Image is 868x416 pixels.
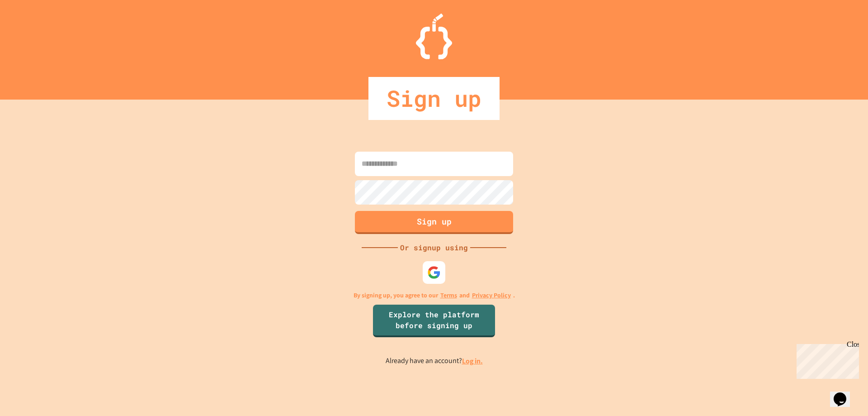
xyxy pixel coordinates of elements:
p: Already have an account? [386,355,483,367]
a: Terms [440,291,457,300]
p: By signing up, you agree to our and . [354,291,515,300]
div: Chat with us now!Close [4,4,62,57]
a: Log in. [462,356,483,366]
img: Logo.svg [416,14,452,59]
button: Sign up [355,211,513,234]
a: Explore the platform before signing up [373,305,495,337]
div: Sign up [368,77,500,120]
a: Privacy Policy [472,291,511,300]
img: google-icon.svg [427,266,441,279]
iframe: chat widget [793,340,859,379]
iframe: chat widget [830,380,859,407]
div: Or signup using [398,242,470,253]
